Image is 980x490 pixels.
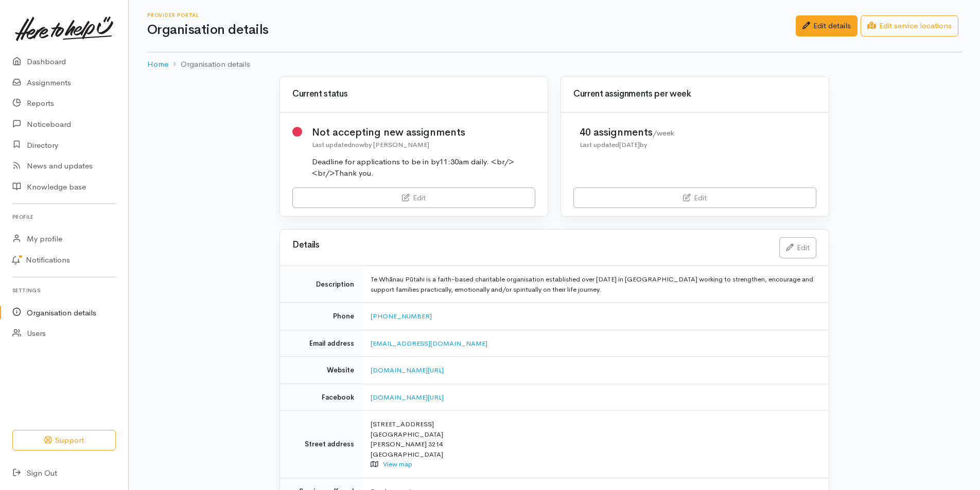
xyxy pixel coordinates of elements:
div: 40 assignments [580,125,674,140]
a: [EMAIL_ADDRESS][DOMAIN_NAME] [371,339,487,348]
li: Organisation details [168,59,250,70]
a: [PHONE_NUMBER] [371,312,432,321]
a: View map [383,460,412,468]
h6: Profile [12,210,116,224]
button: Support [12,430,116,451]
a: [DOMAIN_NAME][URL] [371,366,444,374]
h3: Current assignments per week [573,89,816,99]
time: [DATE] [619,140,640,149]
span: /week [653,128,674,138]
a: Edit service locations [861,15,958,36]
a: Edit [292,187,535,209]
nav: breadcrumb [147,52,961,77]
a: Edit [573,187,816,209]
a: Home [147,59,168,70]
div: Last updated by [580,140,674,150]
h6: Provider Portal [147,12,796,18]
td: Te Whānau Pūtahi is a faith-based charitable organisation established over [DATE] in [GEOGRAPHIC_... [362,266,829,303]
td: Phone [280,303,362,330]
h3: Details [292,240,767,250]
td: Email address [280,330,362,357]
div: Last updated by [PERSON_NAME] [312,140,536,150]
h6: Settings [12,284,116,297]
a: Edit [779,237,816,258]
h3: Current status [292,89,535,99]
td: [STREET_ADDRESS] [GEOGRAPHIC_DATA] [PERSON_NAME] 3214 [GEOGRAPHIC_DATA] [362,411,829,478]
time: now [352,140,364,149]
td: Description [280,266,362,303]
div: Deadline for applications to be in by11:30am daily. <br/><br/>Thank you. [312,156,536,179]
h1: Organisation details [147,23,796,37]
a: Edit details [796,15,857,36]
a: [DOMAIN_NAME][URL] [371,393,444,402]
div: Not accepting new assignments [312,125,536,140]
td: Facebook [280,384,362,411]
td: Street address [280,411,362,478]
td: Website [280,357,362,384]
